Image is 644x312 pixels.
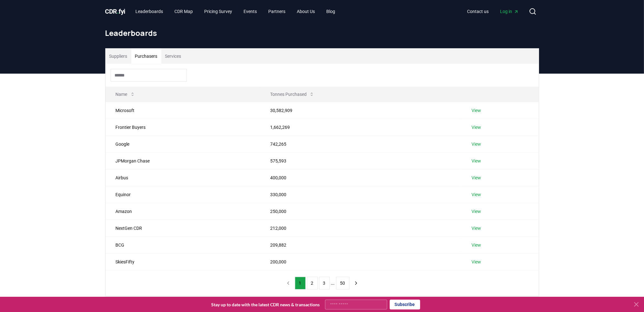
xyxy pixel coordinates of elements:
td: JPMorgan Chase [106,152,260,169]
a: About Us [292,6,320,17]
li: ... [331,279,335,287]
button: Purchasers [131,49,161,64]
a: Contact us [462,6,494,17]
nav: Main [462,6,524,17]
a: CDR.fyi [105,7,126,16]
a: Blog [321,6,340,17]
a: View [472,259,481,265]
button: 50 [336,277,349,289]
td: Google [106,136,260,152]
td: 575,593 [260,152,461,169]
td: 250,000 [260,203,461,220]
td: Airbus [106,169,260,186]
td: 30,582,909 [260,102,461,119]
td: 742,265 [260,136,461,152]
td: Microsoft [106,102,260,119]
td: 209,882 [260,236,461,253]
td: Equinor [106,186,260,203]
td: BCG [106,236,260,253]
td: 1,662,269 [260,119,461,136]
button: Services [161,49,185,64]
nav: Main [130,6,340,17]
a: View [472,242,481,248]
h1: Leaderboards [105,28,539,38]
a: View [472,191,481,198]
a: CDR Map [169,6,198,17]
button: Suppliers [106,49,131,64]
button: 1 [295,277,306,289]
span: CDR fyi [105,8,126,15]
a: View [472,124,481,130]
a: View [472,225,481,231]
a: Partners [263,6,290,17]
span: Log in [500,8,519,15]
td: 212,000 [260,220,461,236]
a: Leaderboards [130,6,168,17]
button: Name [111,88,140,101]
button: 3 [319,277,330,289]
td: 400,000 [260,169,461,186]
a: View [472,107,481,114]
td: Frontier Buyers [106,119,260,136]
td: 330,000 [260,186,461,203]
td: SkiesFifty [106,253,260,270]
button: 2 [307,277,318,289]
button: Tonnes Purchased [265,88,319,101]
a: View [472,158,481,164]
a: View [472,141,481,147]
td: Amazon [106,203,260,220]
button: next page [351,277,361,289]
a: Log in [495,6,524,17]
a: View [472,175,481,181]
a: View [472,208,481,215]
a: Pricing Survey [199,6,237,17]
a: Events [238,6,262,17]
td: NextGen CDR [106,220,260,236]
span: . [117,8,119,15]
td: 200,000 [260,253,461,270]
